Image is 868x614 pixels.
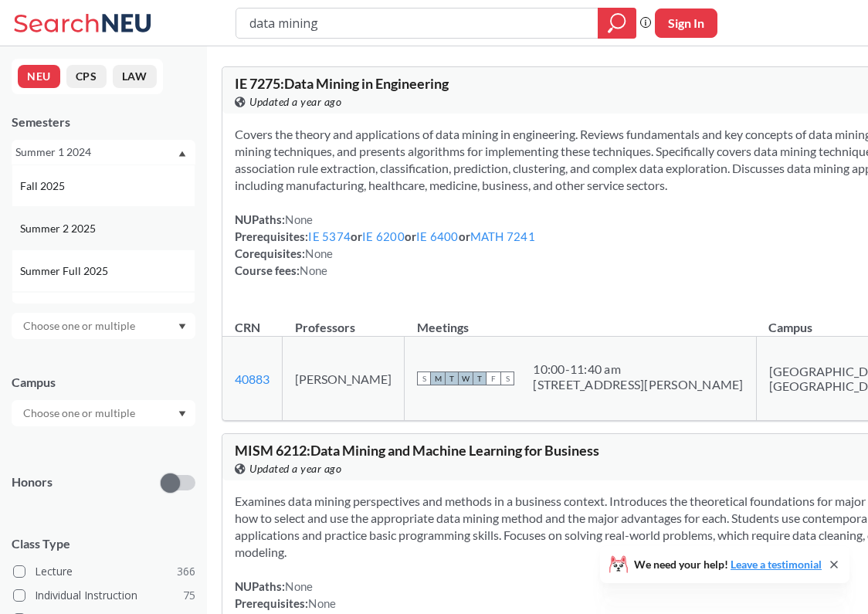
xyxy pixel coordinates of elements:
[15,317,145,335] input: Choose one or multiple
[249,460,341,477] span: Updated a year ago
[308,229,351,243] a: IE 5374
[18,65,60,88] button: NEU
[417,371,431,385] span: S
[178,151,186,157] svg: Dropdown arrow
[20,220,99,237] span: Summer 2 2025
[305,246,333,260] span: None
[445,371,459,385] span: T
[12,400,195,426] div: Dropdown arrow
[235,75,449,92] span: IE 7275 : Data Mining in Engineering
[487,371,500,385] span: F
[113,65,157,88] button: LAW
[12,535,195,552] span: Class Type
[12,114,195,131] div: Semesters
[15,404,145,422] input: Choose one or multiple
[405,304,756,337] th: Meetings
[731,558,822,571] a: Leave a testimonial
[634,559,822,570] span: We need your help!
[178,324,186,330] svg: Dropdown arrow
[15,144,177,161] div: Summer 1 2024
[20,263,111,280] span: Summer Full 2025
[470,229,535,243] a: MATH 7241
[235,442,599,459] span: MISM 6212 : Data Mining and Machine Learning for Business
[416,229,459,243] a: IE 6400
[178,411,186,417] svg: Dropdown arrow
[12,374,195,391] div: Campus
[533,377,743,392] div: [STREET_ADDRESS][PERSON_NAME]
[300,263,327,277] span: None
[20,178,68,195] span: Fall 2025
[235,319,260,336] div: CRN
[66,65,107,88] button: CPS
[431,371,445,385] span: M
[13,585,195,606] label: Individual Instruction
[283,337,405,421] td: [PERSON_NAME]
[533,361,743,377] div: 10:00 - 11:40 am
[473,371,487,385] span: T
[285,212,313,226] span: None
[235,371,270,386] a: 40883
[12,473,53,491] p: Honors
[362,229,405,243] a: IE 6200
[235,211,535,279] div: NUPaths: Prerequisites: or or or Corequisites: Course fees:
[283,304,405,337] th: Professors
[13,561,195,582] label: Lecture
[285,579,313,593] span: None
[459,371,473,385] span: W
[12,140,195,165] div: Summer 1 2024Dropdown arrowFall 2025Summer 2 2025Summer Full 2025Summer 1 2025Spring 2025Fall 202...
[248,10,587,36] input: Class, professor, course number, "phrase"
[598,8,636,39] div: magnifying glass
[500,371,514,385] span: S
[655,8,717,38] button: Sign In
[249,93,341,110] span: Updated a year ago
[608,12,626,34] svg: magnifying glass
[183,587,195,604] span: 75
[177,563,195,580] span: 366
[12,313,195,339] div: Dropdown arrow
[308,596,336,610] span: None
